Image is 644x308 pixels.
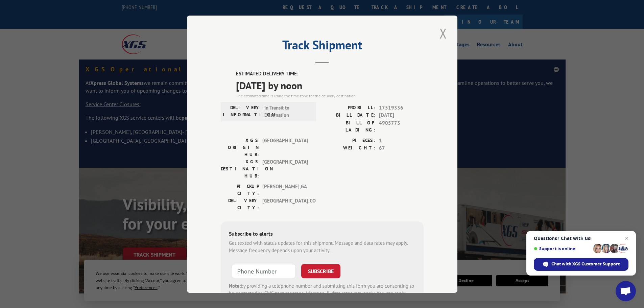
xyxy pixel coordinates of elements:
[223,104,261,119] label: DELIVERY INFORMATION:
[262,183,308,197] span: [PERSON_NAME] , GA
[379,112,424,119] span: [DATE]
[232,264,296,278] input: Phone Number
[379,144,424,152] span: 67
[229,282,415,305] div: by providing a telephone number and submitting this form you are consenting to be contacted by SM...
[236,70,424,78] label: ESTIMATED DELIVERY TIME:
[379,137,424,144] span: 1
[264,104,310,119] span: In Transit to Destination
[379,104,424,112] span: 17519336
[551,261,620,267] span: Chat with XGS Customer Support
[322,119,376,133] label: BILL OF LADING:
[229,282,241,289] strong: Note:
[322,144,376,152] label: WEIGHT:
[322,137,376,144] label: PIECES:
[221,158,259,179] label: XGS DESTINATION HUB:
[534,236,628,241] span: Questions? Chat with us!
[534,246,591,251] span: Support is online
[262,158,308,179] span: [GEOGRAPHIC_DATA]
[322,112,376,119] label: BILL DATE:
[534,258,628,271] span: Chat with XGS Customer Support
[236,93,424,99] div: The estimated time is using the time zone for the delivery destination.
[229,229,415,239] div: Subscribe to alerts
[322,104,376,112] label: PROBILL:
[262,197,308,211] span: [GEOGRAPHIC_DATA] , CO
[437,24,449,43] button: Close modal
[379,119,424,133] span: 4905773
[221,183,259,197] label: PICKUP CITY:
[221,197,259,211] label: DELIVERY CITY:
[221,137,259,158] label: XGS ORIGIN HUB:
[221,40,424,53] h2: Track Shipment
[301,264,340,278] button: SUBSCRIBE
[262,137,308,158] span: [GEOGRAPHIC_DATA]
[236,77,424,93] span: [DATE] by noon
[229,239,415,254] div: Get texted with status updates for this shipment. Message and data rates may apply. Message frequ...
[616,281,636,301] a: Open chat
